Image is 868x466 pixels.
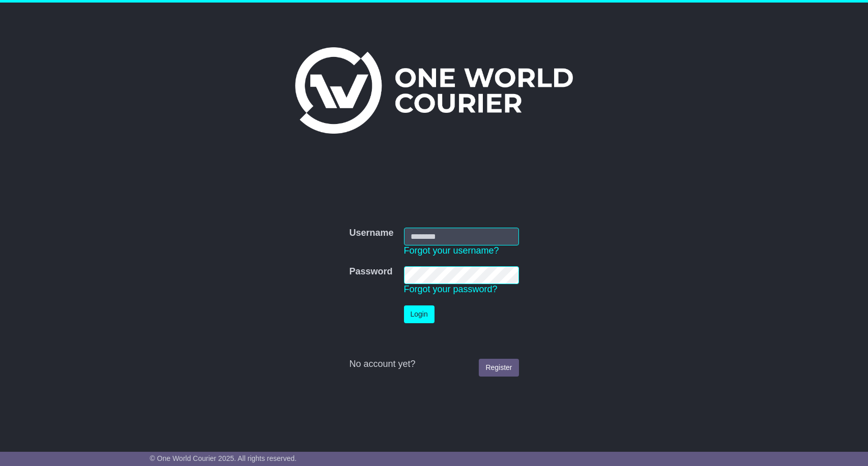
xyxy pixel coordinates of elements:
label: Password [349,266,392,277]
img: One World [295,47,573,134]
a: Forgot your username? [404,245,499,256]
button: Login [404,305,435,323]
a: Register [479,359,518,377]
span: © One World Courier 2025. All rights reserved. [150,454,297,462]
label: Username [349,228,393,239]
a: Forgot your password? [404,284,498,294]
div: No account yet? [349,359,518,370]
